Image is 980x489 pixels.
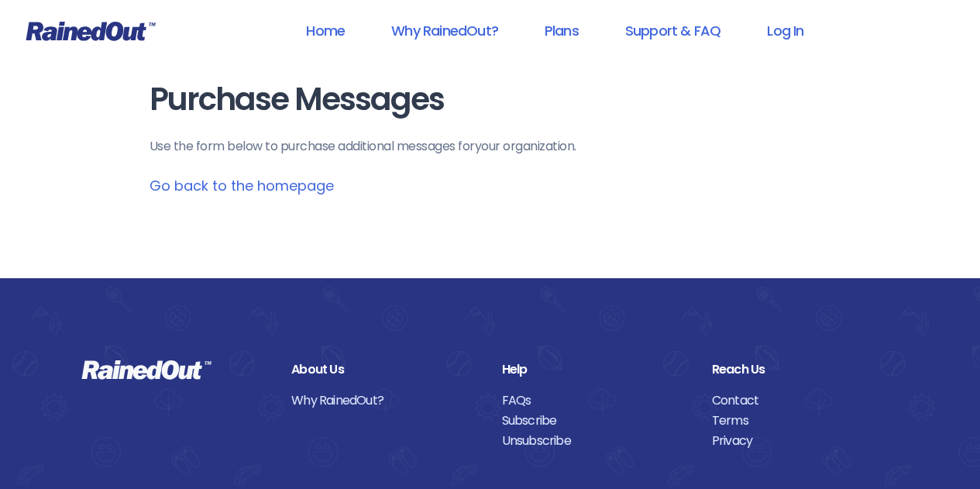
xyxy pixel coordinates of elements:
a: Subscribe [502,411,689,431]
div: Help [502,360,689,380]
a: Plans [524,13,599,48]
div: About Us [291,360,478,380]
a: Go back to the homepage [150,176,334,195]
a: Terms [712,411,899,431]
a: Why RainedOut? [291,391,478,411]
a: Why RainedOut? [371,13,518,48]
a: Privacy [712,431,899,451]
a: Support & FAQ [605,13,741,48]
a: Log In [747,13,824,48]
h1: Purchase Messages [150,82,831,117]
a: Contact [712,391,899,411]
a: FAQs [502,391,689,411]
p: Use the form below to purchase additional messages for your organization . [150,137,831,156]
a: Unsubscribe [502,431,689,451]
a: Home [286,13,365,48]
div: Reach Us [712,360,899,380]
